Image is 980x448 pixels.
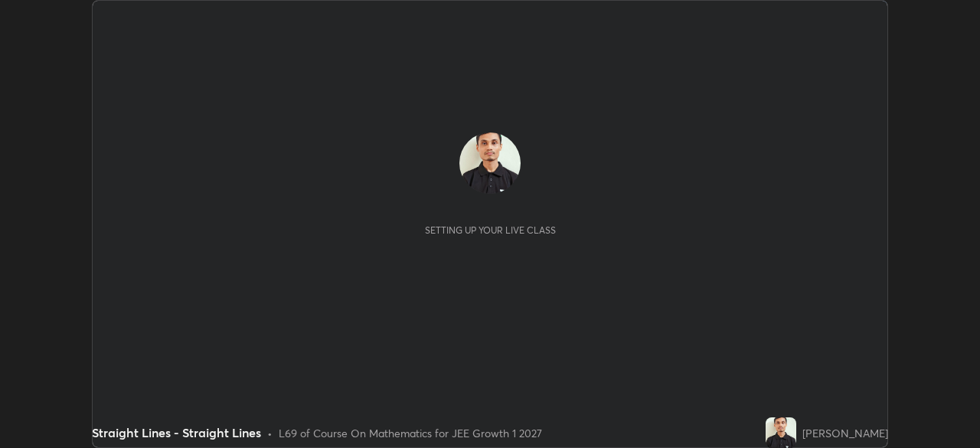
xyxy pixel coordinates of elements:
[279,425,542,441] div: L69 of Course On Mathematics for JEE Growth 1 2027
[459,132,521,194] img: 368b1ba42f3b40b8a21b0fa6d5f8aef6.jpg
[267,425,273,441] div: •
[802,425,888,441] div: [PERSON_NAME]
[92,423,261,442] div: Straight Lines - Straight Lines
[425,224,556,236] div: Setting up your live class
[766,417,796,448] img: 368b1ba42f3b40b8a21b0fa6d5f8aef6.jpg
